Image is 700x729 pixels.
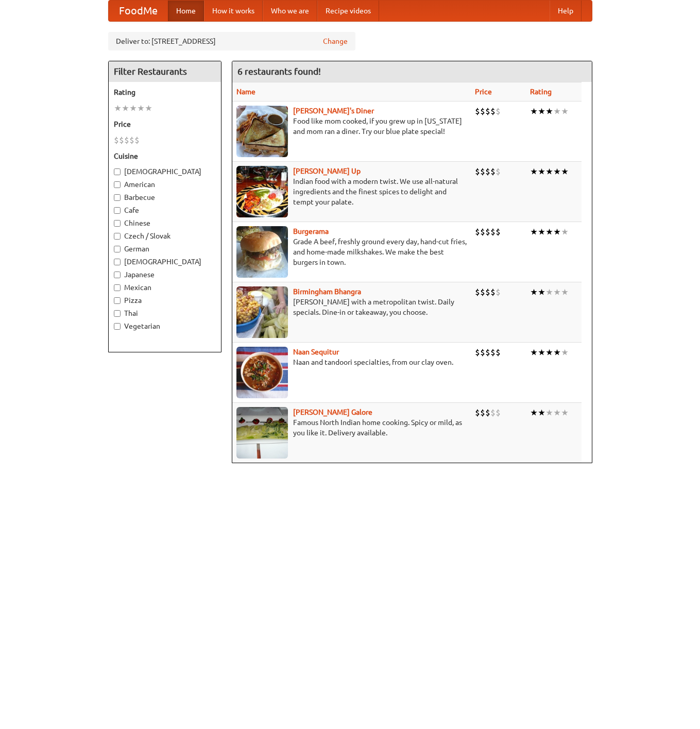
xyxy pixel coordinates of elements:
[490,347,496,358] li: $
[145,103,152,114] li: ★
[561,407,569,418] li: ★
[293,287,361,296] b: Birmingham Bhangra
[114,192,216,202] label: Barbecue
[480,166,485,177] li: $
[553,347,561,358] li: ★
[530,286,538,298] li: ★
[114,257,216,267] label: [DEMOGRAPHIC_DATA]
[236,236,467,267] p: Grade A beef, freshly ground every day, hand-cut fries, and home-made milkshakes. We make the bes...
[108,32,355,50] div: Deliver to: [STREET_ADDRESS]
[114,87,216,97] h5: Rating
[490,407,496,418] li: $
[538,106,545,117] li: ★
[545,106,553,117] li: ★
[114,284,121,291] input: Mexican
[475,286,480,298] li: $
[538,286,545,298] li: ★
[114,321,216,331] label: Vegetarian
[114,295,216,306] label: Pizza
[538,407,545,418] li: ★
[496,106,501,117] li: $
[114,151,216,161] h5: Cuisine
[114,220,121,227] input: Chinese
[122,103,129,114] li: ★
[538,226,545,238] li: ★
[496,226,501,238] li: $
[114,233,121,240] input: Czech / Slovak
[317,1,379,21] a: Recipe videos
[114,119,216,129] h5: Price
[204,1,263,21] a: How it works
[114,168,121,175] input: [DEMOGRAPHIC_DATA]
[545,226,553,238] li: ★
[485,166,490,177] li: $
[236,357,467,367] p: Naan and tandoori specialties, from our clay oven.
[236,88,255,96] a: Name
[490,106,496,117] li: $
[475,347,480,358] li: $
[538,166,545,177] li: ★
[114,205,216,215] label: Cafe
[490,286,496,298] li: $
[475,106,480,117] li: $
[561,106,569,117] li: ★
[485,226,490,238] li: $
[114,194,121,201] input: Barbecue
[114,244,216,254] label: German
[496,407,501,418] li: $
[553,226,561,238] li: ★
[530,106,538,117] li: ★
[545,347,553,358] li: ★
[530,226,538,238] li: ★
[530,88,552,96] a: Rating
[114,207,121,214] input: Cafe
[119,134,124,146] li: $
[137,103,145,114] li: ★
[236,116,467,137] p: Food like mom cooked, if you grew up in [US_STATE] and mom ran a diner. Try our blue plate special!
[545,286,553,298] li: ★
[134,134,140,146] li: $
[293,167,361,175] a: [PERSON_NAME] Up
[480,286,485,298] li: $
[129,134,134,146] li: $
[114,308,216,318] label: Thai
[114,282,216,293] label: Mexican
[236,286,288,338] img: bhangra.jpg
[114,218,216,228] label: Chinese
[475,88,492,96] a: Price
[293,107,374,115] a: [PERSON_NAME]'s Diner
[263,1,317,21] a: Who we are
[237,66,321,76] ng-pluralize: 6 restaurants found!
[480,106,485,117] li: $
[530,166,538,177] li: ★
[236,176,467,207] p: Indian food with a modern twist. We use all-natural ingredients and the finest spices to delight ...
[236,297,467,317] p: [PERSON_NAME] with a metropolitan twist. Daily specials. Dine-in or takeaway, you choose.
[114,310,121,317] input: Thai
[124,134,129,146] li: $
[545,166,553,177] li: ★
[553,407,561,418] li: ★
[545,407,553,418] li: ★
[114,246,121,252] input: German
[561,166,569,177] li: ★
[561,286,569,298] li: ★
[114,272,121,278] input: Japanese
[561,226,569,238] li: ★
[114,134,119,146] li: $
[114,181,121,188] input: American
[293,348,339,356] b: Naan Sequitur
[496,347,501,358] li: $
[553,166,561,177] li: ★
[114,231,216,241] label: Czech / Slovak
[109,1,168,21] a: FoodMe
[293,227,329,235] a: Burgerama
[236,347,288,398] img: naansequitur.jpg
[475,166,480,177] li: $
[293,408,372,416] b: [PERSON_NAME] Galore
[168,1,204,21] a: Home
[480,226,485,238] li: $
[553,286,561,298] li: ★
